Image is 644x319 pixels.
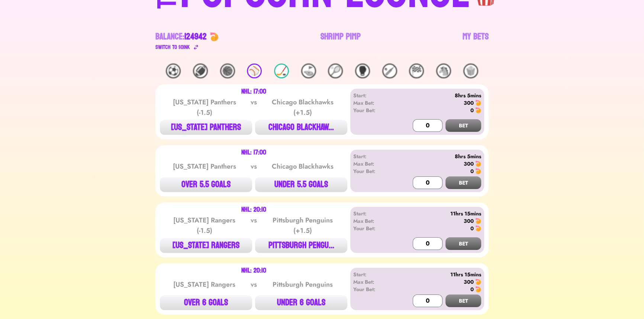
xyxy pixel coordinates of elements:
div: 🎾 [328,64,343,78]
button: [US_STATE] RANGERS [160,238,252,253]
div: 11hrs 15mins [396,210,481,217]
div: Your Bet: [353,167,396,175]
button: OVER 6 GOALS [160,295,252,310]
div: 🥊 [355,64,370,78]
div: ⚾️ [247,64,262,78]
div: NHL: 17:00 [241,89,266,95]
div: Pittsburgh Penguins (+1.5) [265,215,340,236]
div: Start: [353,210,396,217]
div: 300 [464,160,474,167]
div: 11hrs 15mins [396,271,481,278]
img: 🍤 [475,168,481,174]
div: 300 [464,217,474,225]
button: BET [445,237,481,250]
div: 🏈 [193,64,208,78]
div: NHL: 17:00 [241,150,266,156]
button: UNDER 6 GOALS [255,295,347,310]
div: NHL: 20:10 [241,207,266,213]
button: BET [445,176,481,189]
div: [US_STATE] Rangers [167,279,242,290]
div: 🏀 [220,64,235,78]
div: 🏏 [382,64,397,78]
button: BET [445,294,481,307]
div: Your Bet: [353,286,396,293]
div: 🏁 [409,64,424,78]
img: 🍤 [210,32,219,41]
button: OVER 5.5 GOALS [160,177,252,192]
div: Your Bet: [353,225,396,232]
button: [US_STATE] PANTHERS [160,120,252,135]
div: 0 [470,225,474,232]
img: 🍤 [475,107,481,113]
div: Your Bet: [353,107,396,114]
img: 🍤 [475,100,481,106]
div: 0 [470,107,474,114]
div: Balance: [155,31,207,43]
div: 300 [464,278,474,286]
img: 🍤 [475,161,481,167]
div: 🍿 [463,64,478,78]
div: vs [249,279,258,290]
div: 0 [470,167,474,175]
button: CHICAGO BLACKHAW... [255,120,347,135]
div: vs [249,215,258,236]
div: vs [249,161,258,172]
div: Max Bet: [353,278,396,286]
span: 124942 [184,29,207,45]
div: Start: [353,271,396,278]
img: 🍤 [475,286,481,292]
div: Chicago Blackhawks [265,161,340,172]
div: Max Bet: [353,99,396,107]
div: [US_STATE] Rangers (-1.5) [167,215,242,236]
div: 8hrs 5mins [396,153,481,160]
div: [US_STATE] Panthers (-1.5) [167,97,242,118]
div: Pittsburgh Penguins [265,279,340,290]
div: vs [249,97,258,118]
a: Shrimp Pimp [321,31,361,52]
div: Start: [353,92,396,99]
div: Chicago Blackhawks (+1.5) [265,97,340,118]
div: ⛳️ [301,64,316,78]
img: 🍤 [475,218,481,224]
img: 🍤 [475,279,481,285]
div: 🏒 [274,64,289,78]
button: PITTSBURGH PENGU... [255,238,347,253]
div: 300 [464,99,474,107]
div: 🐴 [436,64,451,78]
div: 8hrs 5mins [396,92,481,99]
button: BET [445,119,481,132]
div: Max Bet: [353,160,396,167]
img: 🍤 [475,225,481,231]
button: UNDER 5.5 GOALS [255,177,347,192]
div: 0 [470,286,474,293]
div: Max Bet: [353,217,396,225]
div: ⚽️ [166,64,181,78]
div: Switch to $ OINK [155,43,190,52]
div: NHL: 20:10 [241,268,266,274]
a: My Bets [463,31,489,52]
div: [US_STATE] Panthers [167,161,242,172]
div: Start: [353,153,396,160]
